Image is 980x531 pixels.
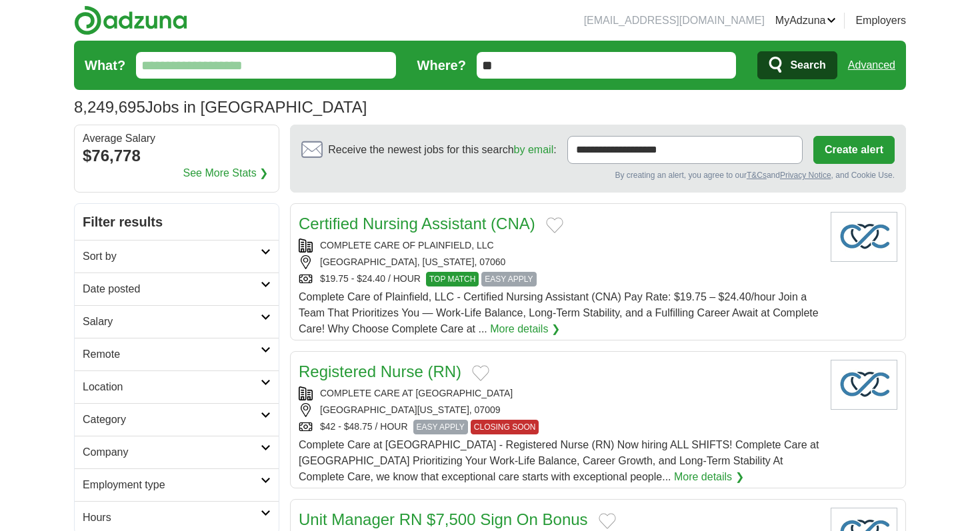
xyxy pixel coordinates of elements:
[83,510,261,526] h2: Hours
[299,386,820,400] div: COMPLETE CARE AT [GEOGRAPHIC_DATA]
[831,212,897,262] img: Company logo
[490,321,560,337] a: More details ❯
[813,136,895,164] button: Create alert
[75,305,279,338] a: Salary
[417,55,466,75] label: Where?
[299,239,820,253] div: COMPLETE CARE OF PLAINFIELD, LLC
[299,420,820,434] div: $42 - $48.75 / HOUR
[413,420,468,434] span: EASY APPLY
[481,272,536,286] span: EASY APPLY
[83,314,261,330] h2: Salary
[780,171,831,180] a: Privacy Notice
[299,439,819,482] span: Complete Care at [GEOGRAPHIC_DATA] - Registered Nurse (RN) Now hiring ALL SHIFTS! Complete Care a...
[74,95,145,119] span: 8,249,695
[299,215,535,233] a: Certified Nursing Assistant (CNA)
[75,240,279,272] a: Sort by
[83,346,261,362] h2: Remote
[599,513,616,529] button: Add to favorite jobs
[299,510,588,528] a: Unit Manager RN $7,500 Sign On Bonus
[546,217,563,233] button: Add to favorite jobs
[299,403,820,417] div: [GEOGRAPHIC_DATA][US_STATE], 07009
[75,204,279,240] h2: Filter results
[74,98,367,116] h1: Jobs in [GEOGRAPHIC_DATA]
[426,272,479,286] span: TOP MATCH
[83,249,261,265] h2: Sort by
[790,52,825,79] span: Search
[775,13,837,29] a: MyAdzuna
[75,338,279,370] a: Remote
[83,412,261,428] h2: Category
[472,365,489,381] button: Add to favorite jobs
[83,444,261,460] h2: Company
[75,403,279,436] a: Category
[75,468,279,501] a: Employment type
[74,5,187,35] img: Adzuna logo
[83,379,261,395] h2: Location
[299,291,819,334] span: Complete Care of Plainfield, LLC - Certified Nursing Assistant (CNA) Pay Rate: $19.75 – $24.40/ho...
[584,13,765,29] li: [EMAIL_ADDRESS][DOMAIN_NAME]
[75,370,279,403] a: Location
[85,55,125,75] label: What?
[301,169,895,181] div: By creating an alert, you agree to our and , and Cookie Use.
[747,171,767,180] a: T&Cs
[299,255,820,269] div: [GEOGRAPHIC_DATA], [US_STATE], 07060
[75,272,279,305] a: Date posted
[757,51,837,79] button: Search
[75,436,279,468] a: Company
[328,142,556,158] span: Receive the newest jobs for this search :
[183,165,269,181] a: See More Stats ❯
[299,362,461,380] a: Registered Nurse (RN)
[83,144,271,168] div: $76,778
[83,477,261,493] h2: Employment type
[471,420,539,434] span: CLOSING SOON
[831,360,897,410] img: Company logo
[83,133,271,144] div: Average Salary
[855,13,906,29] a: Employers
[848,52,895,79] a: Advanced
[83,281,261,297] h2: Date posted
[674,469,744,485] a: More details ❯
[299,272,820,286] div: $19.75 - $24.40 / HOUR
[514,144,554,155] a: by email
